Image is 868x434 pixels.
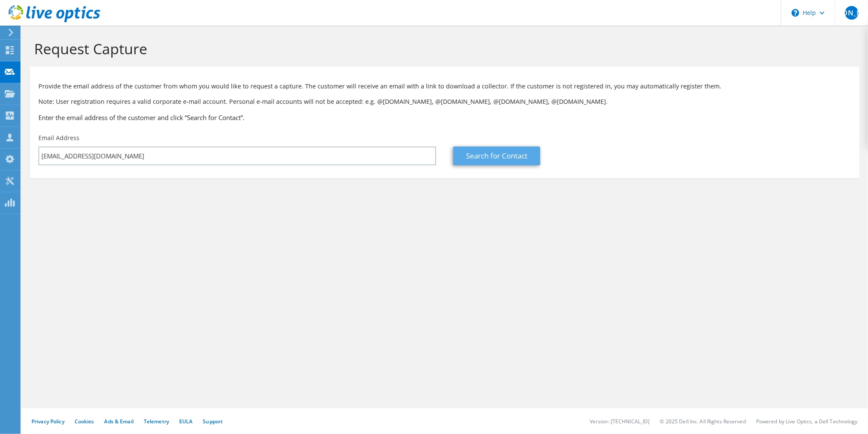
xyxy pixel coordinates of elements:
[34,40,851,58] h1: Request Capture
[756,418,858,425] li: Powered by Live Optics, a Dell Technology
[590,418,650,425] li: Version: [TECHNICAL_ID]
[75,418,94,425] a: Cookies
[32,418,64,425] a: Privacy Policy
[38,97,851,106] p: Note: User registration requires a valid corporate e-mail account. Personal e-mail accounts will ...
[105,418,134,425] a: Ads & Email
[144,418,169,425] a: Telemetry
[38,113,851,122] h3: Enter the email address of the customer and click “Search for Contact”.
[38,82,851,91] p: Provide the email address of the customer from whom you would like to request a capture. The cust...
[453,147,540,165] a: Search for Contact
[792,9,799,17] svg: \n
[203,418,223,425] a: Support
[38,134,79,142] label: Email Address
[845,6,859,20] span: [PERSON_NAME]
[660,418,746,425] li: © 2025 Dell Inc. All Rights Reserved
[179,418,192,425] a: EULA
